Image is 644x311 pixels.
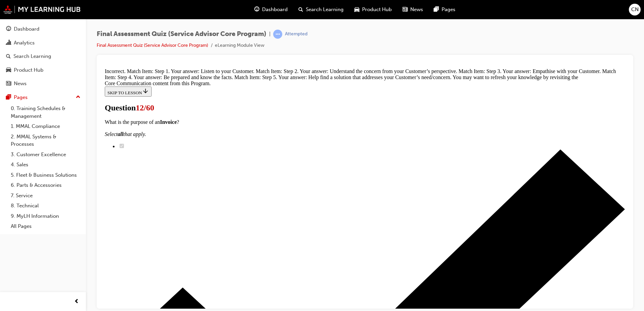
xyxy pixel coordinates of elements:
[8,191,83,201] a: 7. Service
[3,21,50,31] button: SKIP TO LESSON
[97,42,208,48] a: Final Assessment Quiz (Service Advisor Core Program)
[293,3,349,16] a: search-iconSearch Learning
[262,6,288,13] span: Dashboard
[631,6,639,13] span: CN
[8,180,83,191] a: 6. Parts & Accessories
[8,201,83,211] a: 8. Technical
[434,5,439,14] span: pages-icon
[249,3,293,16] a: guage-iconDashboard
[362,6,392,13] span: Product Hub
[3,64,83,76] a: Product Hub
[3,5,81,14] img: mmal
[8,149,83,160] a: 3. Customer Excellence
[285,31,308,37] div: Attempted
[254,5,259,14] span: guage-icon
[76,93,80,102] span: up-icon
[14,66,43,74] div: Product Hub
[3,50,83,63] a: Search Learning
[13,53,51,60] div: Search Learning
[6,26,11,32] span: guage-icon
[6,67,11,73] span: car-icon
[6,81,11,87] span: news-icon
[402,5,408,14] span: news-icon
[3,23,83,35] a: Dashboard
[6,95,11,101] span: pages-icon
[6,54,11,60] span: search-icon
[3,91,83,104] button: Pages
[8,211,83,221] a: 9. MyLH Information
[3,77,83,90] a: News
[354,5,359,14] span: car-icon
[442,6,455,13] span: Pages
[215,42,264,49] li: eLearning Module View
[397,3,428,16] a: news-iconNews
[8,121,83,132] a: 1. MMAL Compliance
[410,6,423,13] span: News
[3,22,83,91] button: DashboardAnalyticsSearch LearningProduct HubNews
[349,3,397,16] a: car-iconProduct Hub
[14,39,35,47] div: Analytics
[298,5,303,14] span: search-icon
[629,4,641,15] button: CN
[14,80,27,88] div: News
[306,6,344,13] span: Search Learning
[8,160,83,170] a: 4. Sales
[8,132,83,149] a: 2. MMAL Systems & Processes
[14,94,28,101] div: Pages
[8,221,83,232] a: All Pages
[428,3,461,16] a: pages-iconPages
[273,30,282,39] span: learningRecordVerb_ATTEMPT-icon
[8,170,83,180] a: 5. Fleet & Business Solutions
[6,40,11,46] span: chart-icon
[3,37,83,49] a: Analytics
[97,30,266,38] span: Final Assessment Quiz (Service Advisor Core Program)
[74,298,79,306] span: prev-icon
[8,103,83,121] a: 0. Training Schedules & Management
[3,3,523,21] div: Incorrect. Match Item: Step 1. Your answer: Listen to your Customer. Match Item: Step 2. Your ans...
[5,25,47,30] span: SKIP TO LESSON
[14,25,39,33] div: Dashboard
[269,30,270,38] span: |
